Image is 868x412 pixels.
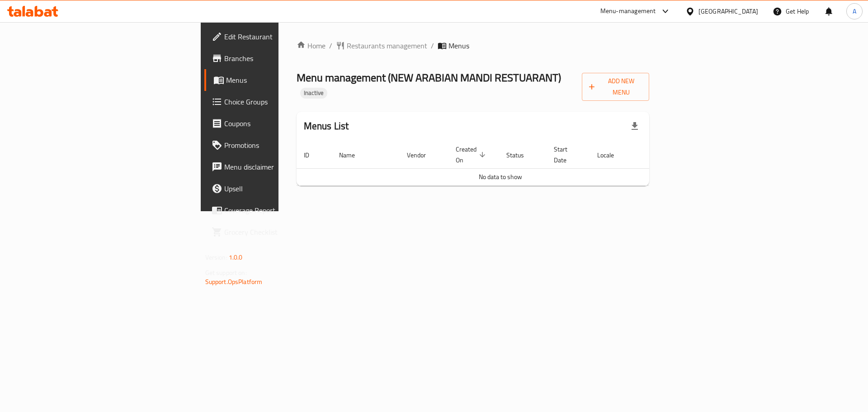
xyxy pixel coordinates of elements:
[698,6,758,16] div: [GEOGRAPHIC_DATA]
[339,150,367,161] span: Name
[589,76,642,98] span: Add New Menu
[448,40,469,51] span: Menus
[204,156,346,178] a: Menu disclaimer
[624,115,646,137] div: Export file
[224,53,339,64] span: Branches
[204,178,346,199] a: Upsell
[204,113,346,134] a: Coupons
[554,144,579,166] span: Start Date
[582,73,650,101] button: Add New Menu
[204,91,346,113] a: Choice Groups
[226,75,339,85] span: Menus
[224,183,339,194] span: Upsell
[506,150,536,161] span: Status
[297,40,650,51] nav: breadcrumb
[407,150,438,161] span: Vendor
[204,47,346,69] a: Branches
[224,227,339,237] span: Grocery Checklist
[224,205,339,216] span: Coverage Report
[297,141,704,186] table: enhanced table
[224,118,339,129] span: Coupons
[304,150,321,161] span: ID
[229,251,243,263] span: 1.0.0
[336,40,427,51] a: Restaurants management
[224,96,339,107] span: Choice Groups
[204,199,346,221] a: Coverage Report
[600,6,656,17] div: Menu-management
[479,171,522,183] span: No data to show
[304,119,349,133] h2: Menus List
[205,276,263,288] a: Support.OpsPlatform
[204,26,346,47] a: Edit Restaurant
[224,31,339,42] span: Edit Restaurant
[224,140,339,151] span: Promotions
[224,161,339,172] span: Menu disclaimer
[205,267,247,279] span: Get support on:
[205,251,227,263] span: Version:
[456,144,488,166] span: Created On
[597,150,626,161] span: Locale
[347,40,427,51] span: Restaurants management
[637,141,704,169] th: Actions
[204,134,346,156] a: Promotions
[431,40,434,51] li: /
[204,69,346,91] a: Menus
[297,67,561,88] span: Menu management ( NEW ARABIAN MANDI RESTUARANT )
[853,6,856,16] span: A
[204,221,346,243] a: Grocery Checklist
